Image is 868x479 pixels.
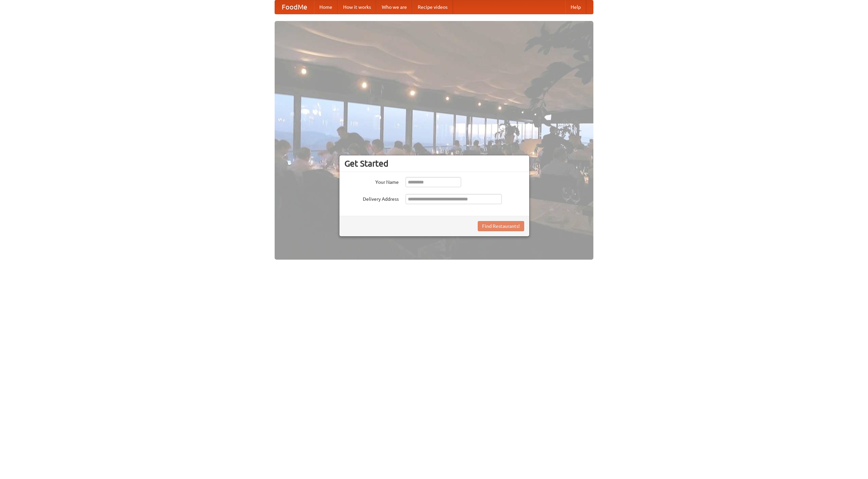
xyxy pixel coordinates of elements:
a: Home [314,0,338,14]
a: Help [565,0,586,14]
a: How it works [338,0,376,14]
a: FoodMe [275,0,314,14]
label: Delivery Address [344,194,399,202]
a: Recipe videos [412,0,453,14]
h3: Get Started [344,158,524,169]
button: Find Restaurants! [478,221,524,231]
label: Your Name [344,177,399,186]
a: Who we are [376,0,412,14]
